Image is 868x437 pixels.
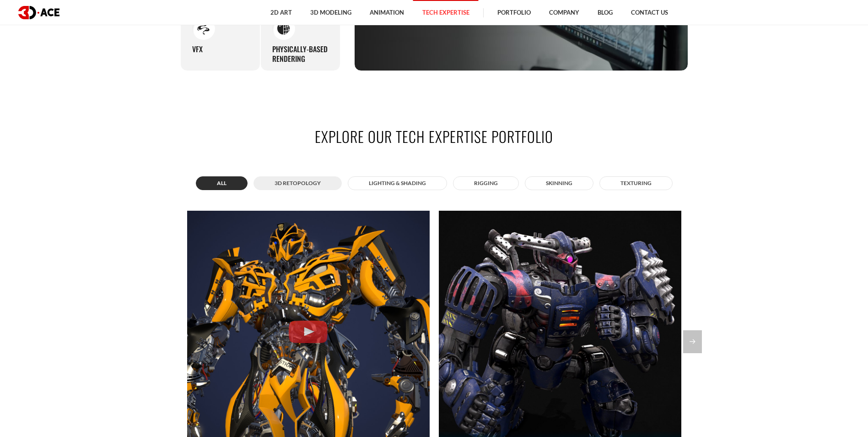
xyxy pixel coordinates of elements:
button: All [196,176,248,190]
button: Texturing [599,176,673,190]
img: Physically-based rendering [277,22,290,35]
div: Next slide [683,330,702,353]
button: Skinning [525,176,593,190]
img: logo dark [18,6,59,19]
button: 3D Retopology [253,176,342,190]
h3: VFX [192,44,203,54]
button: Rigging [453,176,519,190]
button: Lighting & Shading [348,176,447,190]
img: VFX [197,22,210,35]
h2: Explore our tech expertise portfolio [180,126,688,147]
h3: Physically-based rendering [272,44,329,64]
